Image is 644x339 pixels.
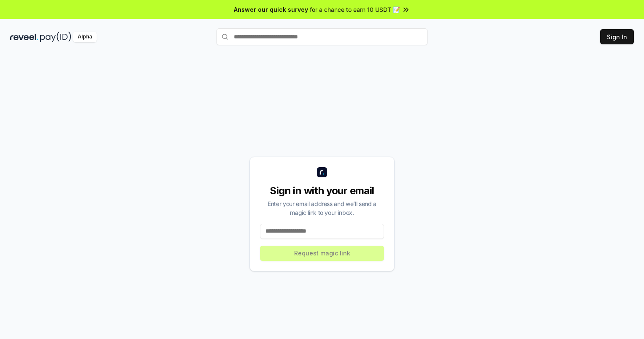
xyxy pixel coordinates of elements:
span: for a chance to earn 10 USDT 📝 [310,5,400,14]
div: Enter your email address and we’ll send a magic link to your inbox. [260,199,384,217]
span: Answer our quick survey [234,5,308,14]
img: logo_small [317,167,327,177]
img: reveel_dark [10,32,38,42]
div: Alpha [73,32,97,42]
button: Sign In [600,29,634,44]
img: pay_id [40,32,71,42]
div: Sign in with your email [260,184,384,198]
